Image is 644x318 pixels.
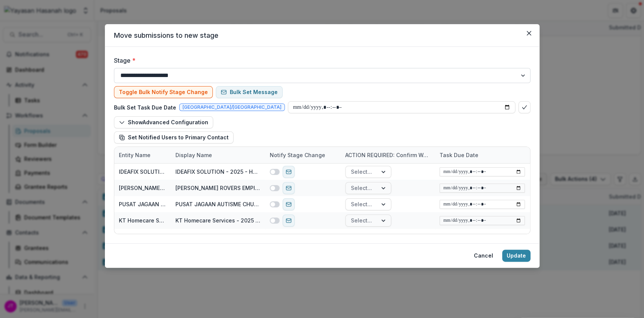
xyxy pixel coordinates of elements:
button: Toggle Bulk Notify Stage Change [114,86,213,98]
div: Display Name [171,147,265,163]
div: Display Name [171,151,217,159]
div: Task Due Date [435,147,529,163]
div: Notify Stage Change [265,147,341,163]
p: Bulk Set Task Due Date [114,103,176,111]
div: PUSAT JAGAAN AUTISME CHUKAI - 2025 - HSEF2025 - [GEOGRAPHIC_DATA] [175,200,261,208]
div: Task Due Date [435,151,483,159]
button: bulk-confirm-option [518,101,530,113]
button: Cancel [469,250,498,262]
div: PUSAT JAGAAN AUTISME CHUKAI [119,200,166,208]
div: [PERSON_NAME] ROVERS EMPIRE [119,184,166,192]
div: KT Homecare Services [119,216,166,224]
button: set-bulk-email [216,86,283,98]
div: ACTION REQUIRED: Confirm Workshop Attendance - Grant Agreement Session [341,147,435,163]
div: KT Homecare Services - 2025 - HSEF2025 - [GEOGRAPHIC_DATA] [175,216,261,224]
button: Close [523,27,535,39]
button: send-email [283,198,295,210]
button: Update [502,250,530,262]
header: Move submissions to new stage [105,24,539,47]
div: Entity Name [114,147,171,163]
div: Entity Name [114,151,155,159]
div: ACTION REQUIRED: Confirm Workshop Attendance - Grant Agreement Session [341,151,435,159]
button: send-email [283,166,295,178]
button: send-email [283,182,295,194]
span: [GEOGRAPHIC_DATA]/[GEOGRAPHIC_DATA] [183,105,281,110]
button: send-email [283,215,295,227]
div: [PERSON_NAME] ROVERS EMPIRE - 2025 - HSEF2025 - myHarapan [175,184,261,192]
div: IDEAFIX SOLUTION [119,168,166,176]
div: IDEAFIX SOLUTION - 2025 - HSEF2025 - MyHarapan [175,168,261,176]
button: Set Notified Users to Primary Contact [114,131,234,144]
label: Stage [114,56,526,65]
div: Notify Stage Change [265,151,330,159]
button: ShowAdvanced Configuration [114,116,213,128]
